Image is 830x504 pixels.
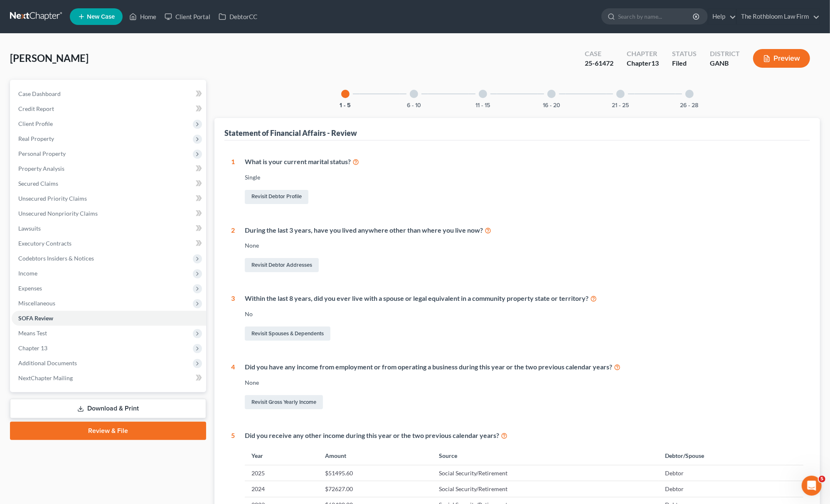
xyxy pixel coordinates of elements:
div: Chapter [627,49,659,59]
span: New Case [87,14,115,20]
td: Debtor [659,481,803,497]
a: Unsecured Priority Claims [12,191,206,206]
div: 2 [231,226,235,274]
a: Lawsuits [12,221,206,236]
a: Home [125,9,160,24]
span: NextChapter Mailing [18,374,73,381]
button: Preview [753,49,810,68]
span: Means Test [18,329,47,337]
a: SOFA Review [12,311,206,326]
span: Client Profile [18,120,53,127]
div: Chapter [627,59,659,68]
a: Client Portal [160,9,214,24]
span: Miscellaneous [18,300,55,307]
div: Single [245,173,803,182]
td: Social Security/Retirement [432,465,659,481]
div: 25-61472 [585,59,613,68]
div: 1 [231,157,235,206]
a: Revisit Debtor Addresses [245,258,319,272]
div: Filed [672,59,697,68]
span: Unsecured Priority Claims [18,195,87,202]
a: The Rothbloom Law Firm [737,9,820,24]
a: Secured Claims [12,176,206,191]
span: Expenses [18,285,42,292]
div: During the last 3 years, have you lived anywhere other than where you live now? [245,226,803,235]
span: Case Dashboard [18,90,61,97]
a: Review & File [10,422,206,440]
a: Help [708,9,736,24]
div: District [710,49,740,59]
div: 3 [231,294,235,342]
iframe: Intercom live chat [802,476,822,496]
span: Personal Property [18,150,66,157]
div: Statement of Financial Affairs - Review [224,128,357,138]
a: NextChapter Mailing [12,371,206,386]
span: [PERSON_NAME] [10,52,89,64]
td: Debtor [659,465,803,481]
div: GANB [710,59,740,68]
button: 21 - 25 [612,103,629,108]
span: Real Property [18,135,54,142]
div: Case [585,49,613,59]
th: Amount [318,447,432,465]
span: Secured Claims [18,180,58,187]
div: None [245,379,803,387]
a: Revisit Gross Yearly Income [245,395,323,409]
button: 26 - 28 [680,103,699,108]
span: Codebtors Insiders & Notices [18,255,94,262]
div: Did you have any income from employment or from operating a business during this year or the two ... [245,362,803,372]
td: $51495.60 [318,465,432,481]
a: Case Dashboard [12,86,206,101]
span: Unsecured Nonpriority Claims [18,210,98,217]
a: Property Analysis [12,161,206,176]
a: DebtorCC [214,9,261,24]
a: Download & Print [10,399,206,418]
a: Credit Report [12,101,206,116]
a: Revisit Spouses & Dependents [245,327,330,341]
div: Status [672,49,697,59]
span: 13 [651,59,659,67]
div: Within the last 8 years, did you ever live with a spouse or legal equivalent in a community prope... [245,294,803,303]
a: Executory Contracts [12,236,206,251]
div: Did you receive any other income during this year or the two previous calendar years? [245,431,803,440]
input: Search by name... [618,9,694,24]
span: Property Analysis [18,165,64,172]
button: 1 - 5 [340,103,351,108]
th: Year [245,447,318,465]
div: No [245,310,803,318]
span: Additional Documents [18,359,77,366]
th: Source [432,447,659,465]
span: Chapter 13 [18,344,47,352]
span: 5 [819,476,825,482]
a: Revisit Debtor Profile [245,190,308,204]
span: Income [18,270,37,277]
span: Executory Contracts [18,240,71,247]
button: 16 - 20 [543,103,560,108]
td: $72627.00 [318,481,432,497]
div: What is your current marital status? [245,157,803,167]
td: Social Security/Retirement [432,481,659,497]
button: 6 - 10 [407,103,421,108]
span: SOFA Review [18,315,53,322]
td: 2025 [245,465,318,481]
button: 11 - 15 [475,103,490,108]
div: 4 [231,362,235,411]
div: None [245,241,803,250]
a: Unsecured Nonpriority Claims [12,206,206,221]
td: 2024 [245,481,318,497]
span: Lawsuits [18,225,41,232]
span: Credit Report [18,105,54,112]
th: Debtor/Spouse [659,447,803,465]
